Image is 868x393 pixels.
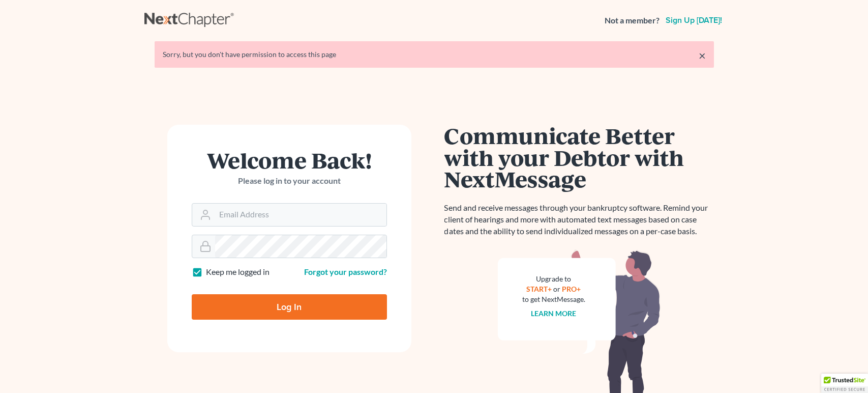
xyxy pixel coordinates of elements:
a: START+ [526,285,552,293]
input: Email Address [215,204,386,226]
strong: Not a member? [605,15,660,26]
div: TrustedSite Certified [821,374,868,393]
p: Please log in to your account [192,175,387,187]
div: to get NextMessage. [522,294,585,304]
h1: Welcome Back! [192,149,387,171]
label: Keep me logged in [206,266,270,278]
h1: Communicate Better with your Debtor with NextMessage [444,125,714,190]
input: Log In [192,294,387,320]
a: Sign up [DATE]! [664,16,724,24]
a: Forgot your password? [304,267,387,276]
div: Upgrade to [522,274,585,284]
a: Learn more [531,309,576,318]
div: Sorry, but you don't have permission to access this page [163,49,706,60]
p: Send and receive messages through your bankruptcy software. Remind your client of hearings and mo... [444,202,714,237]
a: × [699,49,706,62]
a: PRO+ [562,285,581,293]
span: or [553,285,560,293]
